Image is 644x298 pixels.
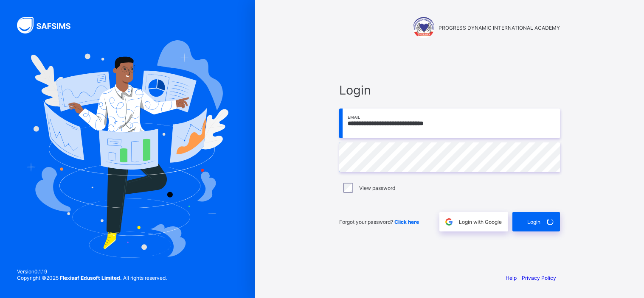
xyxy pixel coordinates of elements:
[17,268,167,275] span: Version 0.1.19
[527,219,540,225] span: Login
[506,275,517,281] a: Help
[394,219,419,225] a: Click here
[444,217,454,227] img: google.396cfc9801f0270233282035f929180a.svg
[522,275,556,281] a: Privacy Policy
[17,275,167,281] span: Copyright © 2025 All rights reserved.
[359,185,395,191] label: View password
[17,17,81,33] img: SAFSIMS Logo
[439,25,560,31] span: PROGRESS DYNAMIC INTERNATIONAL ACADEMY
[26,40,228,257] img: Hero Image
[459,219,502,225] span: Login with Google
[339,219,419,225] span: Forgot your password?
[60,275,122,281] strong: Flexisaf Edusoft Limited.
[339,83,560,97] span: Login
